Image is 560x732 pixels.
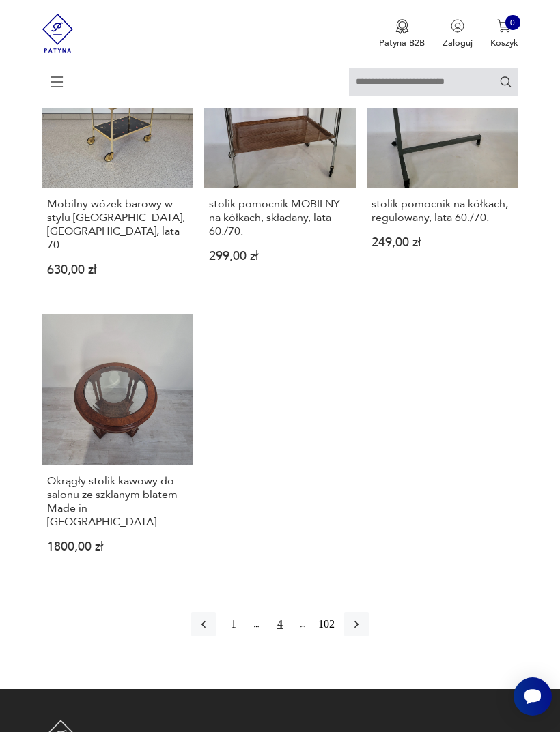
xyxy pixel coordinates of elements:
p: 249,00 zł [372,238,513,248]
button: 102 [314,612,339,636]
a: stolik pomocnik MOBILNY na kółkach, składany, lata 60./70.stolik pomocnik MOBILNY na kółkach, skł... [204,38,356,297]
a: Okrągły stolik kawowy do salonu ze szklanym blatem Made in ItalyOkrągły stolik kawowy do salonu z... [42,314,194,574]
h3: stolik pomocnik MOBILNY na kółkach, składany, lata 60./70. [209,197,350,238]
p: Patyna B2B [379,37,425,49]
img: Ikonka użytkownika [451,19,464,33]
h3: Okrągły stolik kawowy do salonu ze szklanym blatem Made in [GEOGRAPHIC_DATA] [47,474,188,529]
p: Koszyk [490,37,518,49]
button: 0Koszyk [490,19,518,49]
p: 299,00 zł [209,252,350,262]
button: Patyna B2B [379,19,425,49]
button: 1 [221,612,246,636]
iframe: Smartsupp widget button [514,677,552,716]
button: 4 [268,612,292,636]
a: stolik pomocnik na kółkach, regulowany, lata 60./70.stolik pomocnik na kółkach, regulowany, lata ... [367,38,518,297]
p: Zaloguj [443,37,473,49]
a: Ikona medaluPatyna B2B [379,19,425,49]
h3: Mobilny wózek barowy w stylu [GEOGRAPHIC_DATA], [GEOGRAPHIC_DATA], lata 70. [47,197,188,252]
button: Zaloguj [443,19,473,49]
a: Mobilny wózek barowy w stylu brussel, Niemcy, lata 70.Mobilny wózek barowy w stylu [GEOGRAPHIC_DA... [42,38,194,297]
p: 630,00 zł [47,265,188,276]
p: 1800,00 zł [47,542,188,553]
button: Szukaj [499,75,512,88]
img: Ikona medalu [395,19,409,34]
div: 0 [505,15,520,30]
img: Ikona koszyka [497,19,511,33]
h3: stolik pomocnik na kółkach, regulowany, lata 60./70. [372,197,513,224]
